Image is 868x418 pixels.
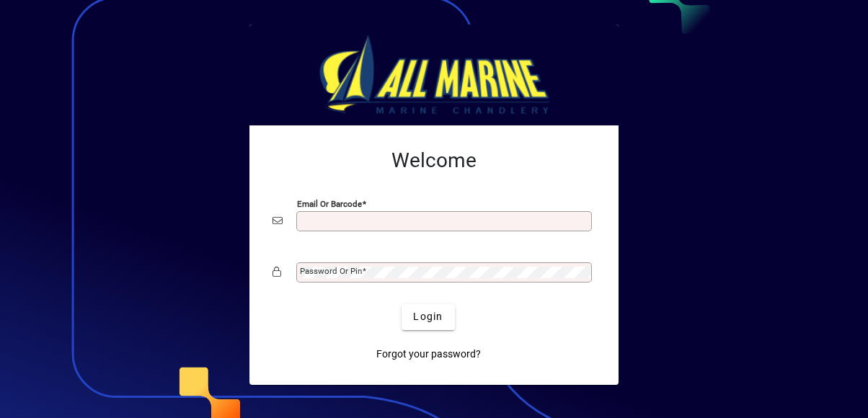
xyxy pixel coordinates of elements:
button: Login [402,304,454,330]
mat-label: Password or Pin [300,266,362,276]
span: Forgot your password? [376,347,481,362]
a: Forgot your password? [371,342,487,368]
mat-label: Email or Barcode [297,198,362,208]
h2: Welcome [273,148,595,173]
span: Login [413,309,443,324]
